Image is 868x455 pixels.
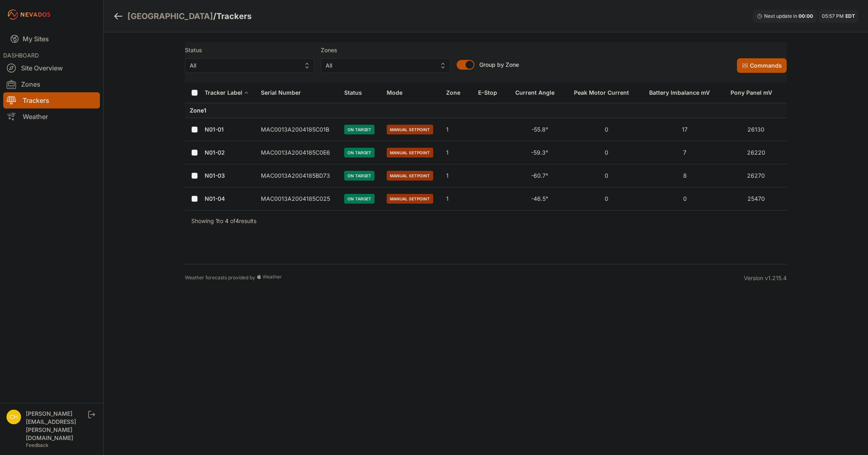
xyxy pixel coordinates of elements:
button: Pony Panel mV [730,83,779,102]
div: Current Angle [515,89,555,97]
span: Manual Setpoint [387,125,433,134]
button: Battery Imbalance mV [649,83,716,102]
span: 05:57 PM [822,13,844,19]
span: 4 [235,217,239,224]
div: Serial Number [261,89,301,97]
a: Site Overview [3,60,100,76]
button: Zone [446,83,467,102]
span: Manual Setpoint [387,148,433,157]
td: Zone 1 [185,103,787,118]
div: Peak Motor Current [574,89,629,97]
p: Showing to of results [191,217,256,225]
button: Peak Motor Current [574,83,635,102]
button: Commands [737,58,787,73]
td: -55.8° [510,118,569,141]
button: Serial Number [261,83,307,102]
button: All [185,58,314,73]
label: Zones [321,45,450,55]
span: On Target [344,171,375,181]
td: 25470 [726,187,787,210]
a: Trackers [3,92,100,108]
div: [PERSON_NAME][EMAIL_ADDRESS][PERSON_NAME][DOMAIN_NAME] [26,410,87,442]
button: Mode [387,83,409,102]
a: Feedback [26,442,49,448]
td: 26130 [726,118,787,141]
td: 1 [441,141,473,164]
div: Status [344,89,362,97]
div: Mode [387,89,402,97]
span: 4 [225,217,229,224]
span: DASHBOARD [3,52,39,59]
td: -60.7° [510,164,569,187]
button: Current Angle [515,83,561,102]
button: All [321,58,450,73]
td: MAC0013A2004185BD73 [256,164,339,187]
nav: Breadcrumb [113,6,252,27]
span: Manual Setpoint [387,171,433,181]
img: Nevados [6,8,52,21]
td: 7 [644,141,726,164]
td: -46.5° [510,187,569,210]
td: MAC0013A2004185C025 [256,187,339,210]
span: Manual Setpoint [387,194,433,204]
td: 0 [569,141,644,164]
a: N01-03 [205,172,225,179]
span: On Target [344,194,375,204]
td: 0 [569,164,644,187]
a: My Sites [3,29,100,49]
a: [GEOGRAPHIC_DATA] [127,11,213,22]
td: 17 [644,118,726,141]
div: Tracker Label [205,89,242,97]
span: All [190,61,298,70]
a: N01-02 [205,149,225,156]
td: 1 [441,187,473,210]
td: 1 [441,118,473,141]
td: 0 [569,187,644,210]
a: Zones [3,76,100,92]
td: -59.3° [510,141,569,164]
span: All [326,61,434,70]
div: Version v1.215.4 [744,274,787,282]
a: Weather [3,108,100,125]
span: Group by Zone [479,61,519,68]
button: Status [344,83,368,102]
h3: Trackers [216,11,252,22]
img: chris.young@nevados.solar [6,410,21,424]
div: E-Stop [478,89,497,97]
td: 26220 [726,141,787,164]
div: Zone [446,89,460,97]
div: Battery Imbalance mV [649,89,710,97]
span: Next update in [764,13,797,19]
span: / [213,11,216,22]
td: MAC0013A2004185C01B [256,118,339,141]
span: 1 [216,217,218,224]
button: Tracker Label [205,83,249,102]
td: 8 [644,164,726,187]
div: Pony Panel mV [730,89,772,97]
div: 00 : 00 [798,13,813,19]
td: 1 [441,164,473,187]
span: On Target [344,125,375,134]
span: EDT [845,13,855,19]
span: On Target [344,148,375,157]
div: Weather forecasts provided by [185,274,744,282]
td: MAC0013A2004185C0E6 [256,141,339,164]
a: N01-04 [205,195,225,202]
label: Status [185,45,314,55]
button: E-Stop [478,83,504,102]
td: 0 [644,187,726,210]
td: 26270 [726,164,787,187]
a: N01-01 [205,126,224,133]
td: 0 [569,118,644,141]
